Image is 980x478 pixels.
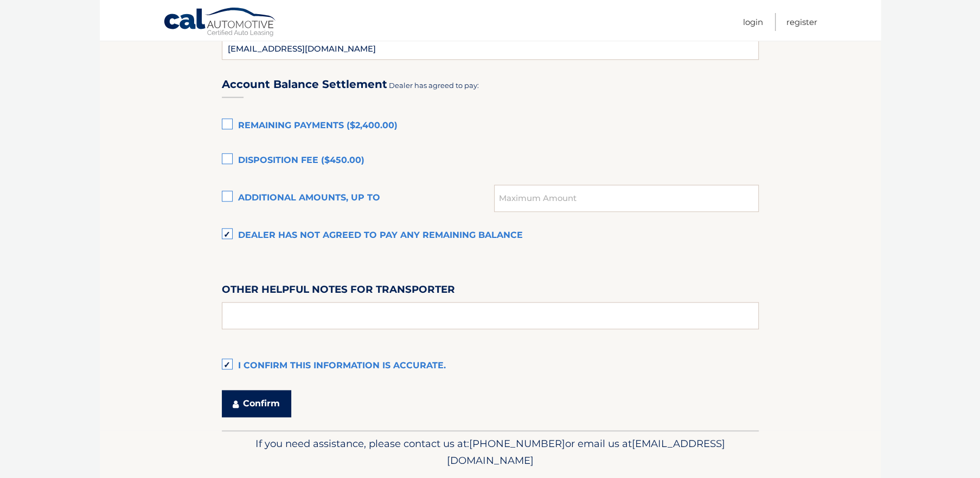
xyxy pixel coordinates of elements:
[743,13,763,31] a: Login
[222,187,495,209] label: Additional amounts, up to
[222,150,759,172] label: Disposition Fee ($450.00)
[222,225,759,247] label: Dealer has not agreed to pay any remaining balance
[222,281,455,301] label: Other helpful notes for transporter
[389,81,479,90] span: Dealer has agreed to pay:
[469,437,565,450] span: [PHONE_NUMBER]
[222,115,759,137] label: Remaining Payments ($2,400.00)
[163,7,277,39] a: Cal Automotive
[222,390,291,417] button: Confirm
[222,355,759,377] label: I confirm this information is accurate.
[494,185,758,212] input: Maximum Amount
[222,78,387,91] h3: Account Balance Settlement
[786,13,817,31] a: Register
[229,435,752,470] p: If you need assistance, please contact us at: or email us at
